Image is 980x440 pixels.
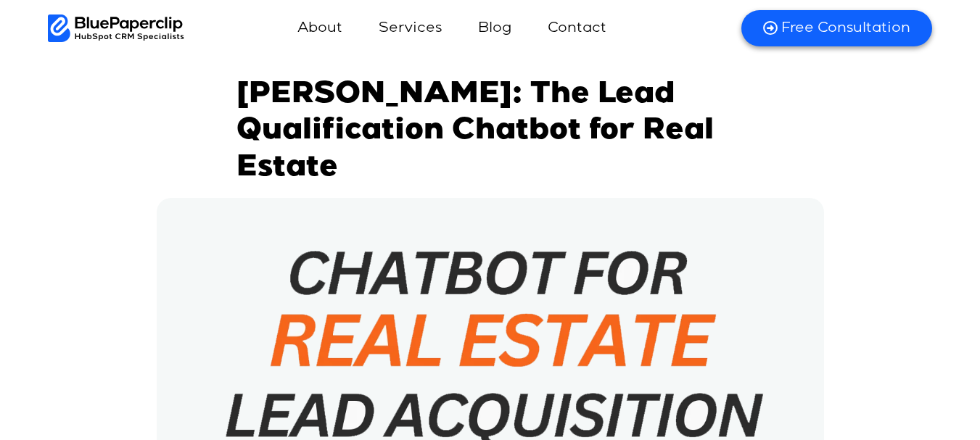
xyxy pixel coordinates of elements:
img: BluePaperClip Logo black [48,14,185,42]
a: Services [364,11,456,46]
h1: [PERSON_NAME]: The Lead Qualification Chatbot for Real Estate [236,78,744,188]
nav: Menu [184,11,723,46]
a: Blog [464,11,526,46]
a: Contact [533,11,621,46]
span: Free Consultation [781,19,910,38]
a: Free Consultation [741,10,932,46]
a: About [283,11,357,46]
